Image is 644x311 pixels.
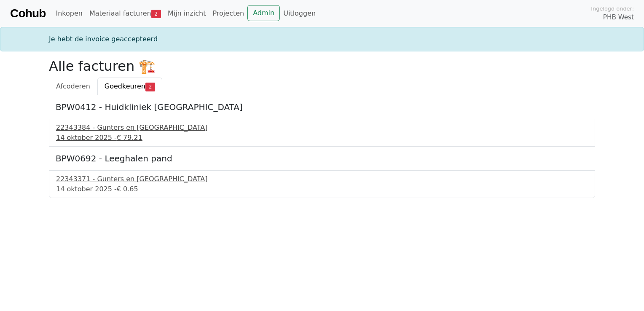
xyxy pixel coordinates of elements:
h5: BPW0692 - Leeghalen pand [56,153,588,164]
h5: BPW0412 - Huidkliniek [GEOGRAPHIC_DATA] [56,102,588,112]
a: Inkopen [52,5,86,22]
div: Je hebt de invoice geaccepteerd [44,34,600,44]
div: 22343371 - Gunters en [GEOGRAPHIC_DATA] [56,174,588,184]
a: Afcoderen [49,78,97,95]
a: Admin [247,5,280,21]
span: € 0.65 [117,185,138,193]
span: Afcoderen [56,82,90,90]
h2: Alle facturen 🏗️ [49,58,595,74]
a: Uitloggen [280,5,319,22]
a: Cohub [10,3,46,24]
span: Ingelogd onder: [591,5,634,13]
a: 22343384 - Gunters en [GEOGRAPHIC_DATA]14 oktober 2025 -€ 79.21 [56,123,588,143]
span: € 79.21 [117,134,142,142]
div: 22343384 - Gunters en [GEOGRAPHIC_DATA] [56,123,588,133]
span: 2 [145,83,155,91]
span: 2 [151,10,161,18]
div: 14 oktober 2025 - [56,133,588,143]
span: PHB West [603,13,634,22]
a: Projecten [209,5,247,22]
a: Goedkeuren2 [97,78,162,95]
a: Materiaal facturen2 [86,5,164,22]
span: Goedkeuren [105,82,145,90]
a: Mijn inzicht [164,5,209,22]
div: 14 oktober 2025 - [56,184,588,194]
a: 22343371 - Gunters en [GEOGRAPHIC_DATA]14 oktober 2025 -€ 0.65 [56,174,588,194]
